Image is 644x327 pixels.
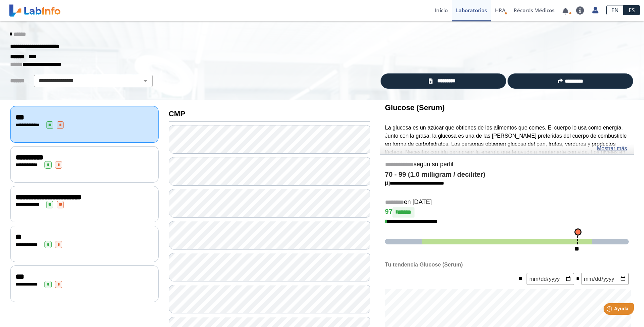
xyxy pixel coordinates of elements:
[624,5,640,15] a: ES
[385,161,629,169] h5: según su perfil
[385,180,444,186] a: [1]
[385,124,629,173] p: La glucosa es un azúcar que obtienes de los alimentos que comes. El cuerpo lo usa como energía. J...
[495,7,505,14] span: HRA
[169,109,185,118] b: CMP
[385,103,445,112] b: Glucose (Serum)
[385,262,463,268] b: Tu tendencia Glucose (Serum)
[581,273,629,285] input: mm/dd/yyyy
[597,144,627,153] a: Mostrar más
[527,273,574,285] input: mm/dd/yyyy
[385,171,629,179] h4: 70 - 99 (1.0 milligram / deciliter)
[606,5,624,15] a: EN
[385,199,629,206] h5: en [DATE]
[584,300,637,320] iframe: Help widget launcher
[385,207,629,218] h4: 97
